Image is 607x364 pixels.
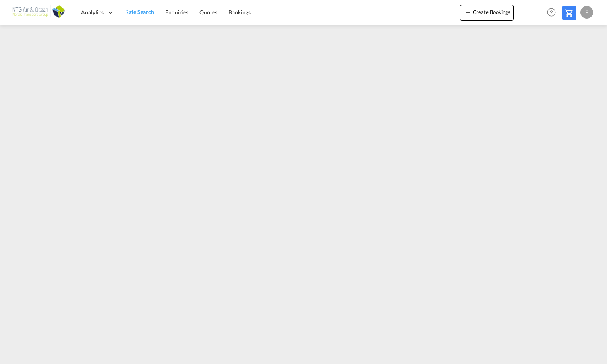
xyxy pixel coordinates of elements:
[199,9,217,15] span: Quotes
[125,8,154,15] span: Rate Search
[460,5,514,21] button: icon-plus 400-fgCreate Bookings
[580,6,593,19] div: E
[228,9,251,15] span: Bookings
[545,6,558,19] span: Help
[81,8,104,16] span: Analytics
[165,9,188,15] span: Enquiries
[545,6,562,20] div: Help
[463,7,473,17] md-icon: icon-plus 400-fg
[12,4,66,21] img: af31b1c0b01f11ecbc353f8e72265e29.png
